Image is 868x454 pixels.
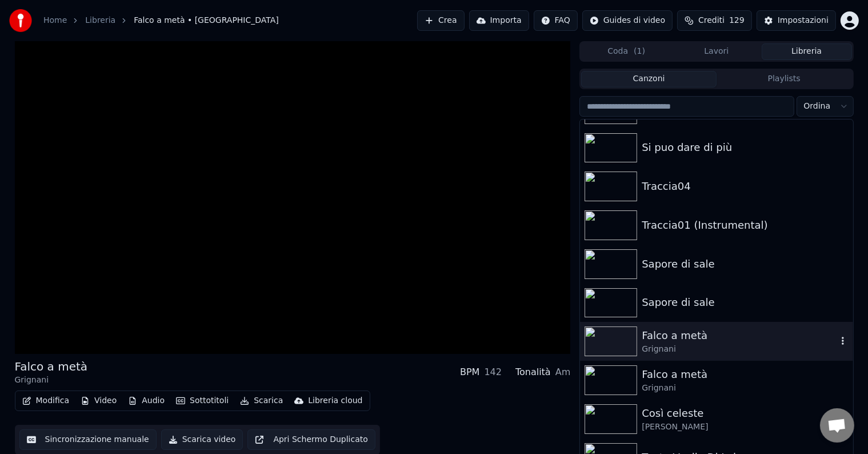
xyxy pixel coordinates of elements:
button: Coda [581,43,671,60]
span: 129 [729,15,745,26]
div: Sapore di sale [642,256,848,272]
span: Crediti [698,15,725,26]
div: Si puo dare di più [642,140,848,156]
a: Home [43,15,67,26]
div: Libreria cloud [308,395,362,407]
button: Lavori [671,43,762,60]
div: Grignani [15,375,88,386]
a: Libreria [85,15,115,26]
button: Sincronizzazione manuale [19,429,157,450]
div: [PERSON_NAME] [642,421,848,433]
button: Scarica video [161,429,243,450]
div: Falco a metà [15,359,88,375]
div: Impostazioni [778,15,829,26]
button: Modifica [18,393,74,409]
div: Grignani [642,383,848,394]
div: Sapore di sale [642,294,848,310]
img: youka [9,9,32,32]
div: Am [555,365,571,379]
div: 142 [485,365,502,379]
button: Importa [469,10,529,31]
div: Aprire la chat [820,408,854,443]
button: Crediti129 [677,10,752,31]
button: Libreria [762,43,852,60]
button: Scarica [235,393,287,409]
button: Impostazioni [757,10,836,31]
button: Audio [123,393,169,409]
div: Traccia04 [642,178,848,194]
button: Guides di video [582,10,673,31]
button: Apri Schermo Duplicato [247,429,375,450]
button: Playlists [717,71,852,87]
button: Crea [417,10,464,31]
button: FAQ [534,10,578,31]
div: Grignani [642,344,837,355]
span: ( 1 ) [634,46,645,57]
nav: breadcrumb [43,15,279,26]
button: Sottotitoli [171,393,233,409]
button: Canzoni [581,71,717,87]
span: Falco a metà • [GEOGRAPHIC_DATA] [134,15,279,26]
div: Falco a metà [642,328,837,344]
div: Traccia01 (Instrumental) [642,217,848,233]
div: Così celeste [642,405,848,421]
button: Video [76,393,121,409]
div: Tonalità [515,365,551,379]
span: Ordina [804,101,831,112]
div: Falco a metà [642,367,848,383]
div: BPM [460,365,479,379]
